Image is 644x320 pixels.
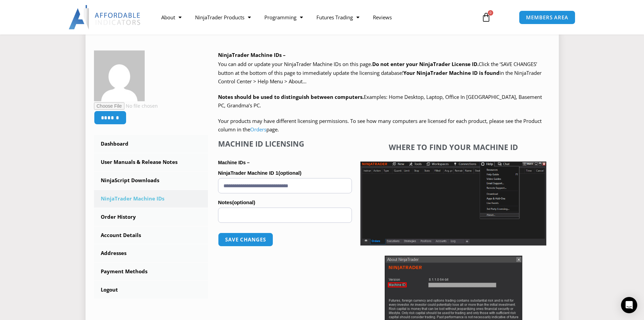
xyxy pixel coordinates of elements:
h4: Where to find your Machine ID [360,143,546,151]
img: Screenshot 2025-01-17 1155544 | Affordable Indicators – NinjaTrader [360,162,546,246]
span: You can add or update your NinjaTrader Machine IDs on this page. [218,61,372,67]
img: LogoAI | Affordable Indicators – NinjaTrader [69,5,141,29]
nav: Account pages [94,135,208,299]
nav: Menu [154,9,474,25]
a: Programming [258,9,310,25]
span: (optional) [278,170,301,176]
a: User Manuals & Release Notes [94,153,208,171]
div: Open Intercom Messenger [621,297,637,313]
span: Click the ‘SAVE CHANGES’ button at the bottom of this page to immediately update the licensing da... [218,61,542,85]
a: Orders [250,126,266,133]
label: NinjaTrader Machine ID 1 [218,168,352,178]
a: 0 [471,7,501,27]
a: Account Details [94,227,208,244]
a: Order History [94,208,208,226]
b: NinjaTrader Machine IDs – [218,51,286,58]
a: Addresses [94,244,208,262]
a: NinjaScript Downloads [94,172,208,189]
a: Logout [94,281,208,299]
strong: Notes should be used to distinguish between computers. [218,93,364,100]
span: 0 [488,10,493,16]
span: (optional) [232,199,255,205]
img: c4f48fff809b6c3ed16af4e2d0cdb3c8b04e0b4886da341ebafd02fdd79d877f [94,50,145,101]
a: Dashboard [94,135,208,153]
span: Your products may have different licensing permissions. To see how many computers are licensed fo... [218,118,542,133]
a: NinjaTrader Products [188,9,258,25]
strong: Your NinjaTrader Machine ID is found [403,69,500,76]
a: NinjaTrader Machine IDs [94,190,208,208]
a: About [154,9,188,25]
span: Examples: Home Desktop, Laptop, Office In [GEOGRAPHIC_DATA], Basement PC, Grandma’s PC. [218,93,542,109]
a: Reviews [366,9,399,25]
a: Futures Trading [310,9,366,25]
h4: Machine ID Licensing [218,139,352,148]
button: Save changes [218,233,273,247]
a: MEMBERS AREA [519,10,575,24]
label: Notes [218,197,352,208]
strong: Machine IDs – [218,160,249,165]
a: Payment Methods [94,263,208,280]
span: MEMBERS AREA [526,15,568,20]
b: Do not enter your NinjaTrader License ID. [372,61,479,67]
